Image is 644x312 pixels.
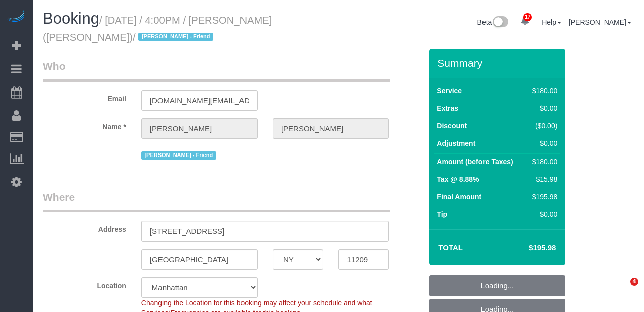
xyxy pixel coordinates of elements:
label: Discount [437,121,467,131]
span: [PERSON_NAME] - Friend [141,151,216,160]
span: Booking [43,10,99,27]
a: 17 [515,10,535,32]
small: / [DATE] / 4:00PM / [PERSON_NAME] ([PERSON_NAME]) [43,15,272,43]
label: Final Amount [437,192,481,202]
a: [PERSON_NAME] [569,18,631,26]
label: Tax @ 8.88% [437,174,479,184]
span: [PERSON_NAME] - Friend [138,33,213,41]
div: $0.00 [528,103,557,113]
div: $195.98 [528,192,557,202]
iframe: Intercom live chat [610,278,634,302]
input: City [141,249,258,270]
legend: Who [43,59,390,82]
div: $15.98 [528,174,557,184]
span: / [133,32,216,43]
a: Beta [477,18,509,26]
span: 4 [630,278,638,286]
label: Service [437,86,462,96]
label: Amount (before Taxes) [437,157,513,167]
img: Automaid Logo [6,10,26,24]
div: ($0.00) [528,121,557,131]
div: $0.00 [528,209,557,219]
span: 17 [523,13,532,21]
input: Zip Code [338,249,389,270]
img: New interface [492,16,508,29]
legend: Where [43,190,390,212]
div: $180.00 [528,86,557,96]
input: Email [141,90,258,111]
a: Help [542,18,561,26]
label: Email [35,90,134,104]
label: Adjustment [437,138,475,148]
label: Address [35,221,134,235]
input: Last Name [273,118,389,139]
label: Extras [437,103,458,113]
strong: Total [438,243,463,252]
h4: $195.98 [499,244,556,252]
div: $0.00 [528,138,557,148]
input: First Name [141,118,258,139]
label: Tip [437,209,447,219]
div: $180.00 [528,157,557,167]
label: Name * [35,118,134,132]
h3: Summary [437,57,560,69]
label: Location [35,277,134,291]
